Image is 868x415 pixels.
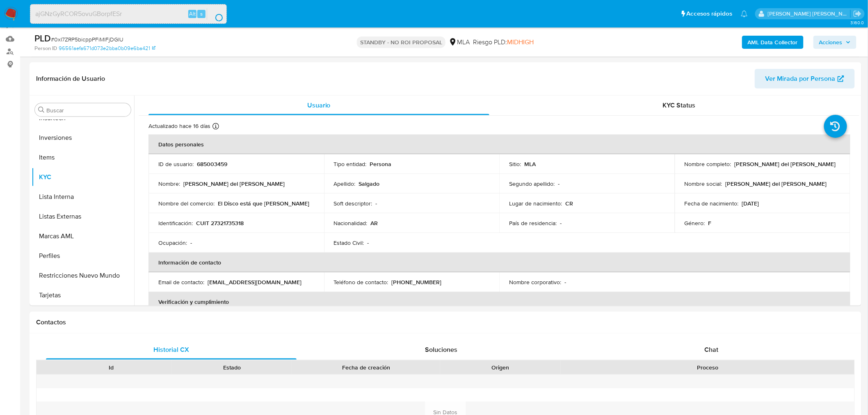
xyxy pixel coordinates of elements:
th: Datos personales [148,135,850,154]
b: PLD [34,32,51,45]
p: - [564,278,566,286]
p: Nacionalidad : [334,219,368,227]
span: 3.160.0 [850,19,864,26]
span: Usuario [307,100,331,110]
button: search-icon [207,8,224,20]
button: Listas Externas [32,207,134,226]
button: Lista Interna [32,187,134,207]
p: Apellido : [334,180,356,187]
p: Salgado [359,180,380,187]
p: CR [565,200,573,207]
th: Información de contacto [148,253,850,272]
button: Restricciones Nuevo Mundo [32,266,134,285]
p: Nombre : [158,180,180,187]
div: Fecha de creación [298,363,434,372]
span: KYC Status [663,100,696,110]
input: Buscar usuario o caso... [30,9,226,19]
div: MLA [449,38,470,47]
p: F [708,219,712,227]
button: Marcas AML [32,226,134,246]
p: Persona [370,160,392,168]
p: [PHONE_NUMBER] [392,278,442,286]
p: Fecha de nacimiento : [685,200,739,207]
b: AML Data Collector [748,36,798,49]
p: Género : [685,219,705,227]
button: Ver Mirada por Persona [755,69,855,89]
p: carlos.obholz@mercadolibre.com [768,10,851,18]
p: - [190,239,192,246]
button: Items [32,148,134,167]
span: MIDHIGH [507,37,534,47]
p: [PERSON_NAME] del [PERSON_NAME] [726,180,827,187]
div: Id [57,363,166,372]
p: [EMAIL_ADDRESS][DOMAIN_NAME] [208,278,302,286]
span: # 0xI7ZRP5bicppPFiMlFjDGIU [51,35,123,43]
p: [PERSON_NAME] del [PERSON_NAME] [183,180,285,187]
p: [DATE] [742,200,759,207]
p: ID de usuario : [158,160,194,168]
p: Teléfono de contacto : [334,278,388,286]
span: Chat [705,345,719,354]
a: Notificaciones [741,10,748,17]
p: Identificación : [158,219,193,227]
p: Soft descriptor : [334,200,372,207]
button: Acciones [813,36,857,49]
p: El Disco está que [PERSON_NAME] [218,200,309,207]
p: AR [371,219,378,227]
p: País de residencia : [509,219,557,227]
p: Lugar de nacimiento : [509,200,562,207]
p: Nombre social : [685,180,722,187]
p: Ocupación : [158,239,187,246]
a: Salir [853,9,862,18]
span: Historial CX [153,345,189,354]
button: Buscar [38,107,45,113]
p: STANDBY - NO ROI PROPOSAL [357,36,445,48]
span: Riesgo PLD: [473,38,534,47]
p: - [376,200,377,207]
input: Buscar [46,107,128,114]
th: Verificación y cumplimiento [148,292,850,312]
p: Nombre completo : [685,160,731,168]
button: Perfiles [32,246,134,266]
button: Inversiones [32,128,134,148]
span: Accesos rápidos [687,9,733,18]
button: AML Data Collector [742,36,804,49]
div: Proceso [566,363,849,372]
p: - [368,239,369,246]
p: - [560,219,562,227]
b: Person ID [34,45,57,52]
h1: Contactos [36,318,855,326]
a: 96561aefa671d073e2bba0b09e6ba421 [59,45,155,52]
span: Ver Mirada por Persona [765,69,836,89]
p: Nombre del comercio : [158,200,215,207]
p: MLA [524,160,536,168]
div: Origen [446,363,555,372]
p: [PERSON_NAME] del [PERSON_NAME] [735,160,836,168]
span: Alt [189,10,196,18]
p: Actualizado hace 16 días [148,122,210,130]
h1: Información de Usuario [36,75,105,83]
span: s [200,10,203,18]
p: Email de contacto : [158,278,204,286]
button: Tarjetas [32,285,134,305]
p: Segundo apellido : [509,180,555,187]
p: - [558,180,560,187]
p: CUIT 27321735318 [196,219,244,227]
span: Acciones [819,36,843,49]
p: Estado Civil : [334,239,364,246]
button: KYC [32,167,134,187]
p: 685003459 [197,160,227,168]
p: Nombre corporativo : [509,278,561,286]
span: Soluciones [425,345,458,354]
p: Sitio : [509,160,521,168]
p: Tipo entidad : [334,160,367,168]
div: Estado [177,363,286,372]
